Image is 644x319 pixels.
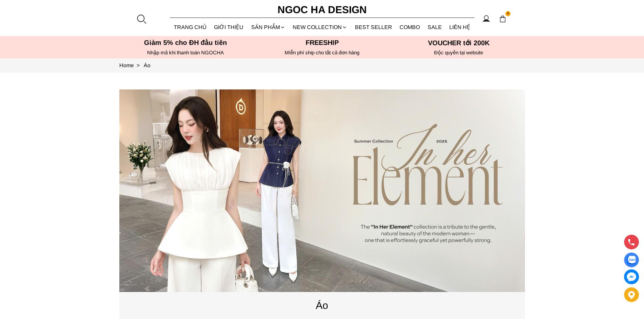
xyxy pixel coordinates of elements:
[271,2,373,18] a: Ngoc Ha Design
[306,39,339,46] font: Freeship
[627,256,636,264] img: Display image
[424,18,446,36] a: SALE
[256,50,388,56] h6: MIễn phí ship cho tất cả đơn hàng
[147,50,224,55] font: Nhập mã khi thanh toán NGOCHA
[144,62,150,68] a: Link to Áo
[210,18,247,36] a: GIỚI THIỆU
[624,269,639,284] a: messenger
[170,18,211,36] a: TRANG CHỦ
[396,18,424,36] a: Combo
[119,297,525,313] p: Áo
[289,18,351,36] a: NEW COLLECTION
[247,18,289,36] div: SẢN PHẨM
[144,39,227,46] font: Giảm 5% cho ĐH đầu tiên
[505,11,511,17] span: 0
[134,62,142,68] span: >
[446,18,474,36] a: LIÊN HỆ
[499,15,506,23] img: img-CART-ICON-ksit0nf1
[392,50,525,56] h6: Độc quyền tại website
[351,18,396,36] a: BEST SELLER
[392,39,525,47] h5: VOUCHER tới 200K
[624,252,639,267] a: Display image
[119,62,144,68] a: Link to Home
